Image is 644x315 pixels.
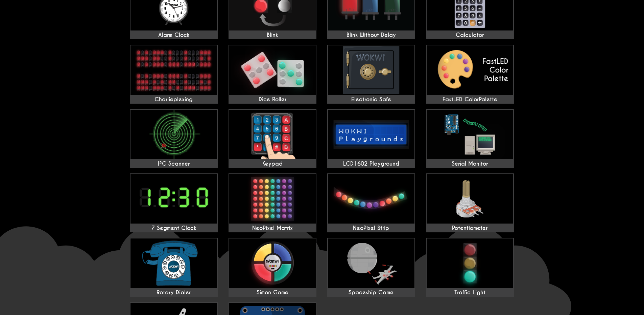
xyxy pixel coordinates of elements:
a: 7 Segment Clock [130,173,218,232]
img: Traffic Light [427,238,513,288]
div: Calculator [427,32,513,39]
a: Traffic Light [426,238,514,297]
a: LCD1602 Playground [327,109,415,168]
img: FastLED ColorPalette [427,45,513,95]
img: Rotary Dialer [130,238,217,288]
a: Rotary Dialer [130,238,218,297]
img: LCD1602 Playground [328,110,414,159]
a: Spaceship Game [327,238,415,297]
a: Simon Game [229,238,316,297]
div: 7 Segment Clock [130,225,217,232]
div: Keypad [229,161,316,167]
a: Charlieplexing [130,45,218,104]
div: FastLED ColorPalette [427,96,513,103]
div: Spaceship Game [328,289,414,296]
div: NeoPixel Matrix [229,225,316,232]
img: 7 Segment Clock [130,174,217,224]
img: Charlieplexing [130,45,217,95]
img: Dice Roller [229,45,316,95]
a: Electronic Safe [327,45,415,104]
div: Rotary Dialer [130,289,217,296]
a: Dice Roller [229,45,316,104]
img: NeoPixel Strip [328,174,414,224]
img: Serial Monitor [427,110,513,159]
div: Charlieplexing [130,96,217,103]
a: FastLED ColorPalette [426,45,514,104]
div: NeoPixel Strip [328,225,414,232]
a: Serial Monitor [426,109,514,168]
div: Alarm Clock [130,32,217,39]
img: I²C Scanner [130,110,217,159]
img: NeoPixel Matrix [229,174,316,224]
div: Electronic Safe [328,96,414,103]
div: Potentiometer [427,225,513,232]
a: Keypad [229,109,316,168]
div: Traffic Light [427,289,513,296]
img: Simon Game [229,238,316,288]
div: Simon Game [229,289,316,296]
div: Blink [229,32,316,39]
div: Blink Without Delay [328,32,414,39]
a: NeoPixel Strip [327,173,415,232]
div: Dice Roller [229,96,316,103]
a: Potentiometer [426,173,514,232]
img: Potentiometer [427,174,513,224]
a: I²C Scanner [130,109,218,168]
img: Spaceship Game [328,238,414,288]
div: I²C Scanner [130,161,217,167]
div: Serial Monitor [427,161,513,167]
img: Keypad [229,110,316,159]
img: Electronic Safe [328,45,414,95]
div: LCD1602 Playground [328,161,414,167]
a: NeoPixel Matrix [229,173,316,232]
